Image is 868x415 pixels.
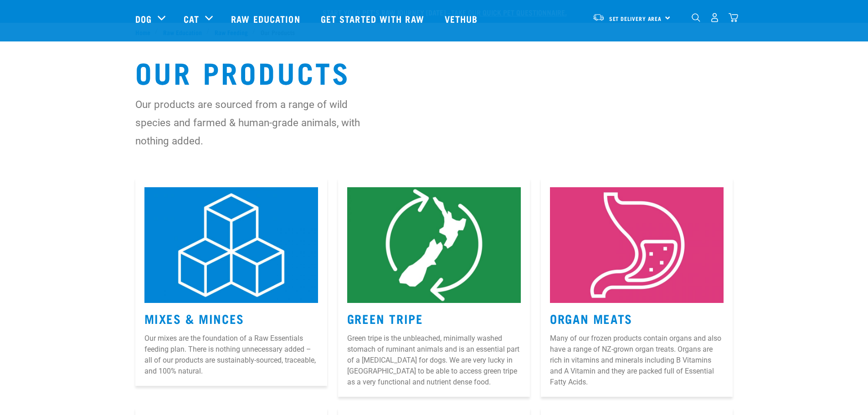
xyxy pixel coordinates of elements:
[184,12,199,26] a: Cat
[609,17,662,20] span: Set Delivery Area
[436,0,489,37] a: Vethub
[135,95,375,150] p: Our products are sourced from a range of wild species and farmed & human-grade animals, with noth...
[135,12,152,26] a: Dog
[144,315,244,322] a: Mixes & Minces
[144,187,318,303] img: 8_210930_025407.jpg
[135,55,733,88] h1: Our Products
[347,187,521,303] img: 8.jpg
[692,13,700,22] img: home-icon-1@2x.png
[347,333,521,388] p: Green tripe is the unbleached, minimally washed stomach of ruminant animals and is an essential p...
[550,187,724,303] img: 10_210930_025505.jpg
[347,315,423,322] a: Green Tripe
[144,333,318,377] p: Our mixes are the foundation of a Raw Essentials feeding plan. There is nothing unnecessary added...
[710,13,719,22] img: user.png
[550,315,632,322] a: Organ Meats
[592,13,605,21] img: van-moving.png
[222,0,311,37] a: Raw Education
[729,13,738,22] img: home-icon@2x.png
[550,333,724,388] p: Many of our frozen products contain organs and also have a range of NZ-grown organ treats. Organs...
[312,0,436,37] a: Get started with Raw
